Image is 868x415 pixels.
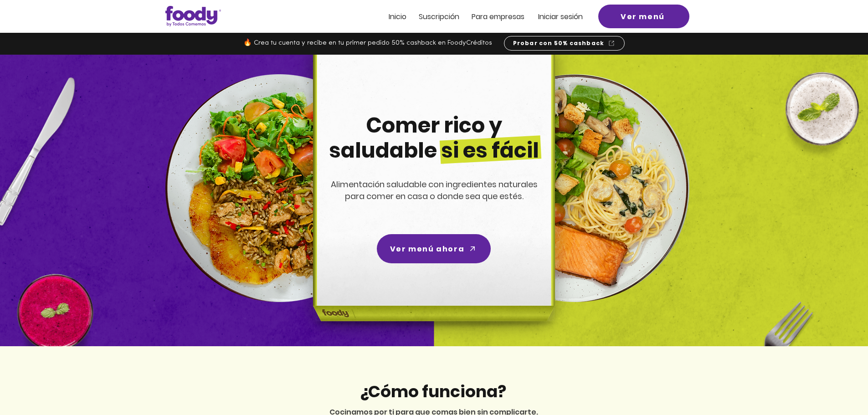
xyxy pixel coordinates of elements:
span: Iniciar sesión [538,11,583,22]
span: Pa [472,11,480,22]
span: Inicio [389,11,406,22]
a: Para empresas [472,13,524,20]
span: Comer rico y saludable si es fácil [329,111,539,165]
span: Ver menú ahora [390,243,464,255]
span: ¿Cómo funciona? [360,380,506,403]
span: ra empresas [480,11,524,22]
span: 🔥 Crea tu cuenta y recibe en tu primer pedido 50% cashback en FoodyCréditos [243,40,492,46]
img: Logo_Foody V2.0.0 (3).png [165,6,221,26]
span: Probar con 50% cashback [513,39,605,47]
a: Probar con 50% cashback [504,36,625,51]
span: Alimentación saludable con ingredientes naturales para comer en casa o donde sea que estés. [331,179,538,202]
a: Ver menú [598,5,689,28]
span: Suscripción [419,11,459,22]
img: headline-center-compress.png [288,55,577,346]
iframe: Messagebird Livechat Widget [815,362,859,406]
a: Suscripción [419,13,459,20]
img: left-dish-compress.png [165,74,393,302]
a: Iniciar sesión [538,13,583,20]
a: Inicio [389,13,406,20]
span: Ver menú [621,11,665,22]
a: Ver menú ahora [377,234,491,263]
